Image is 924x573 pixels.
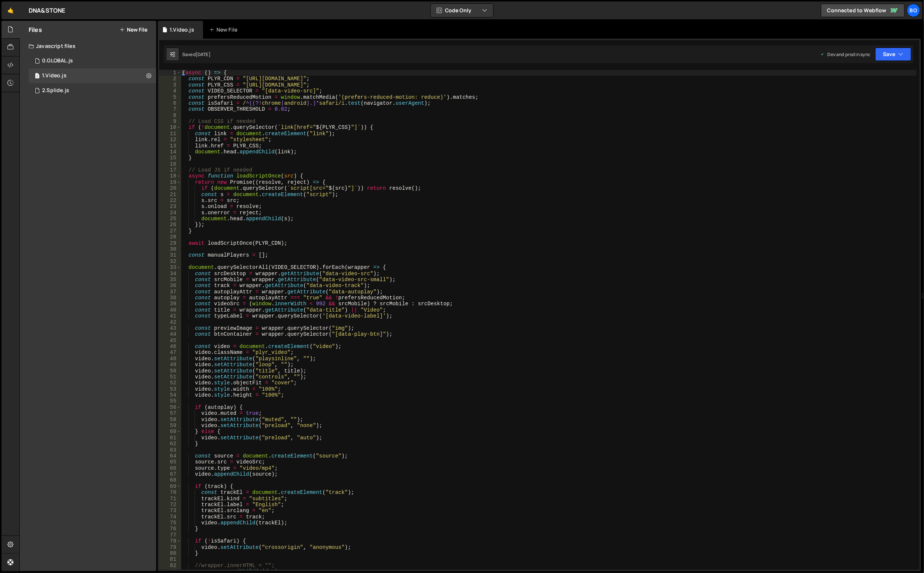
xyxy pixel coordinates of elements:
[159,70,181,76] div: 1
[159,88,181,94] div: 4
[431,4,493,17] button: Code Only
[159,489,181,495] div: 70
[159,283,181,289] div: 36
[159,167,181,173] div: 17
[159,131,181,137] div: 11
[159,356,181,362] div: 48
[159,520,181,526] div: 75
[159,149,181,155] div: 14
[159,471,181,477] div: 67
[159,349,181,355] div: 47
[35,74,39,79] span: 1
[159,496,181,502] div: 71
[159,143,181,149] div: 13
[875,48,911,61] button: Save
[159,423,181,429] div: 59
[29,68,156,83] div: 15739/41871.js
[159,295,181,301] div: 38
[29,83,156,98] div: 15739/41879.js
[159,447,181,453] div: 63
[159,526,181,532] div: 76
[820,51,871,58] div: Dev and prod in sync
[209,26,240,33] div: New File
[159,113,181,118] div: 8
[159,550,181,556] div: 80
[29,53,156,68] div: 15739/41853.js
[182,51,211,58] div: Saved
[196,51,211,58] div: [DATE]
[159,441,181,447] div: 62
[159,124,181,130] div: 10
[159,319,181,325] div: 42
[159,222,181,228] div: 26
[159,94,181,100] div: 5
[159,514,181,520] div: 74
[159,271,181,277] div: 34
[159,556,181,562] div: 81
[159,204,181,209] div: 23
[159,429,181,434] div: 60
[159,264,181,270] div: 33
[159,210,181,216] div: 24
[159,252,181,258] div: 31
[159,185,181,191] div: 20
[159,76,181,82] div: 2
[159,161,181,167] div: 16
[159,228,181,234] div: 27
[159,82,181,88] div: 3
[159,435,181,441] div: 61
[159,374,181,380] div: 51
[159,198,181,204] div: 22
[42,72,67,79] div: 1.Video.js
[159,313,181,319] div: 41
[42,58,73,64] div: 0.GLOBAL.js
[159,410,181,416] div: 57
[159,216,181,222] div: 25
[821,4,905,17] a: Connected to Webflow
[159,532,181,538] div: 77
[159,106,181,112] div: 7
[170,26,194,33] div: 1.Video.js
[159,362,181,368] div: 49
[159,338,181,344] div: 45
[159,100,181,106] div: 6
[159,325,181,331] div: 43
[159,234,181,240] div: 28
[159,538,181,544] div: 78
[159,368,181,374] div: 50
[159,155,181,161] div: 15
[159,392,181,398] div: 54
[159,240,181,246] div: 29
[159,404,181,410] div: 56
[1,1,20,19] a: 🤙
[159,246,181,252] div: 30
[159,277,181,283] div: 35
[159,344,181,349] div: 46
[20,39,156,53] div: Javascript files
[159,331,181,337] div: 44
[119,27,147,33] button: New File
[159,502,181,508] div: 72
[159,477,181,483] div: 68
[159,544,181,550] div: 79
[159,380,181,386] div: 52
[159,307,181,313] div: 40
[29,6,65,15] div: DNA&STONE
[907,4,920,17] a: Bo
[159,398,181,404] div: 55
[29,26,42,34] h2: Files
[42,87,69,94] div: 2.Splide.js
[159,453,181,459] div: 64
[159,137,181,143] div: 12
[159,508,181,514] div: 73
[159,465,181,471] div: 66
[159,179,181,185] div: 19
[159,563,181,569] div: 82
[159,386,181,392] div: 53
[159,289,181,295] div: 37
[159,118,181,124] div: 9
[159,173,181,179] div: 18
[159,484,181,489] div: 69
[159,258,181,264] div: 32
